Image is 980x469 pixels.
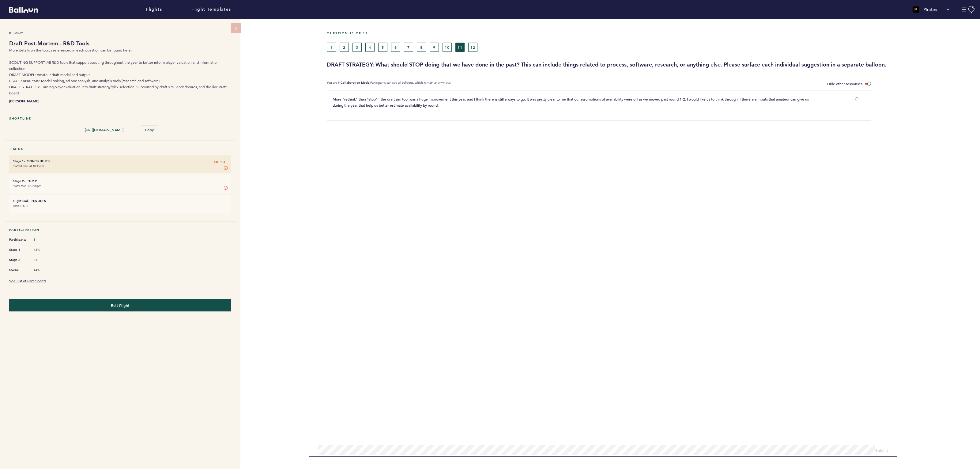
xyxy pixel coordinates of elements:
[340,43,349,52] button: 2
[327,81,451,87] p: You are in Participants can see all balloons, which remain anonymous.
[13,159,228,163] h6: - Contribute
[333,97,810,108] span: More "rethink" than "stop" - the draft sim tool was a huge improvement this year, and I think the...
[191,6,231,13] a: Flight Templates
[9,7,38,13] svg: Balloon
[9,237,28,243] span: Participants
[9,228,231,232] h5: Participation
[13,179,228,183] h6: - Pump
[34,248,52,252] span: 44%
[13,184,41,188] time: Starts Mon. at 6:00pm
[13,199,228,203] h6: - Results
[443,43,452,52] button: 10
[430,43,439,52] button: 9
[13,179,24,183] small: Stage 2
[34,258,52,262] span: 0%
[455,43,465,52] button: 11
[827,81,862,86] span: Hide other responses
[378,43,387,52] button: 5
[34,268,52,272] span: 44%
[875,448,888,452] span: Submit
[9,31,231,35] h5: Flight
[9,267,28,273] span: Overall
[13,199,28,203] small: Flight End
[9,147,231,151] h5: Timing
[214,159,225,165] span: 6D 1H
[391,43,400,52] button: 6
[9,98,231,104] b: [PERSON_NAME]
[417,43,426,52] button: 8
[327,61,975,68] h3: DRAFT STRATEGY: What should STOP doing that we have done in the past? This can include things rel...
[9,278,46,283] a: See List of Participants
[365,43,375,52] button: 4
[13,204,28,208] time: Ends [DATE]
[9,40,231,47] h1: Draft Post-Mortem - R&D Tools
[9,299,231,311] button: Edit Flight
[875,447,888,453] button: Submit
[923,6,937,13] p: Pirates
[327,43,336,52] button: 1
[9,247,28,253] span: Stage 1
[111,303,130,308] span: Edit Flight
[141,125,158,134] button: Copy
[9,48,227,95] span: More details on the topics referenced in each question can be found here: SCOUTING SUPPORT: All R...
[962,6,975,13] button: Manage Account
[13,159,24,163] small: Stage 1
[352,43,362,52] button: 3
[327,31,975,35] h5: Question 11 of 12
[341,81,370,85] b: Collaboration Mode.
[404,43,413,52] button: 7
[9,116,231,120] h5: Shortlink
[910,3,953,16] button: Pirates
[145,127,154,132] span: Copy
[13,164,44,168] time: Started Thu. at 10:15pm
[34,238,52,242] span: 9
[9,257,28,263] span: Stage 2
[146,6,162,13] a: Flights
[468,43,477,52] button: 12
[5,6,38,13] a: Balloon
